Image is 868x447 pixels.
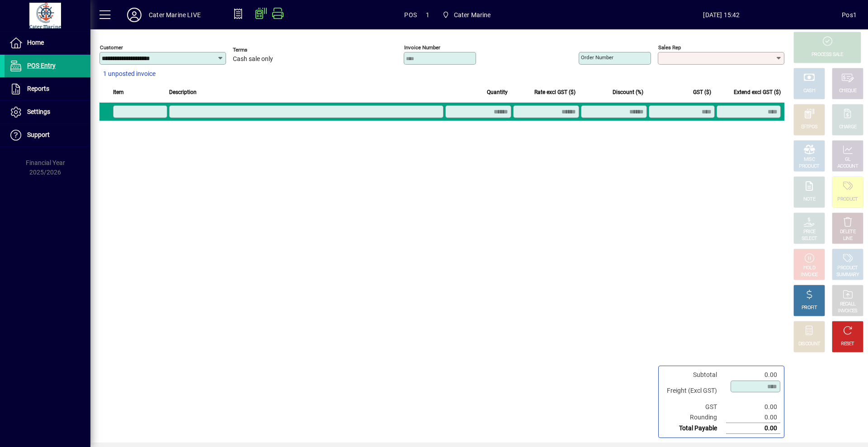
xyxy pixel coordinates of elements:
span: Support [27,131,50,138]
span: POS Entry [27,62,56,69]
div: CHEQUE [839,88,856,94]
td: Rounding [662,412,726,423]
div: INVOICE [801,272,817,278]
span: Cater Marine [439,7,495,23]
mat-label: Sales rep [658,44,681,51]
div: ACCOUNT [837,163,858,170]
div: Pos1 [842,8,857,22]
span: Discount (%) [613,87,643,97]
div: PRODUCT [837,196,858,203]
div: PRICE [803,229,816,235]
span: Quantity [487,87,508,97]
span: Settings [27,108,50,115]
span: GST ($) [693,87,711,97]
td: Freight (Excl GST) [662,380,726,402]
div: RECALL [840,301,856,308]
div: PRODUCT [799,163,819,170]
button: 1 unposted invoice [99,66,159,82]
div: GL [845,156,851,163]
div: CHARGE [839,124,857,131]
span: 1 unposted invoice [103,69,156,79]
mat-label: Customer [100,44,123,51]
div: LINE [843,235,852,242]
span: Cash sale only [233,56,273,63]
td: Subtotal [662,370,726,380]
div: RESET [841,341,854,348]
td: 0.00 [726,402,780,412]
div: HOLD [803,265,815,272]
div: PROFIT [802,305,817,311]
td: 0.00 [726,412,780,423]
div: EFTPOS [801,124,818,131]
span: Item [113,87,124,97]
td: Total Payable [662,423,726,434]
span: [DATE] 15:42 [601,8,842,22]
a: Settings [5,101,90,123]
span: Description [169,87,197,97]
a: Reports [5,78,90,100]
td: 0.00 [726,423,780,434]
mat-label: Order number [581,54,613,61]
span: Rate excl GST ($) [534,87,576,97]
a: Support [5,124,90,146]
div: DELETE [840,229,855,235]
span: Reports [27,85,49,92]
span: Cater Marine [454,8,491,22]
a: Home [5,32,90,54]
div: SUMMARY [836,272,859,278]
span: Extend excl GST ($) [734,87,781,97]
div: PROCESS SALE [811,52,843,58]
div: CASH [803,88,815,94]
span: 1 [426,8,429,22]
div: Cater Marine LIVE [149,8,201,22]
mat-label: Invoice number [404,44,440,51]
span: Terms [233,47,287,53]
td: GST [662,402,726,412]
td: 0.00 [726,370,780,380]
div: NOTE [803,196,815,203]
div: MISC [804,156,815,163]
div: DISCOUNT [798,341,820,348]
div: INVOICES [838,308,857,315]
div: PRODUCT [837,265,858,272]
div: SELECT [802,235,817,242]
button: Profile [120,7,149,23]
span: Home [27,39,44,46]
span: POS [404,8,417,22]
